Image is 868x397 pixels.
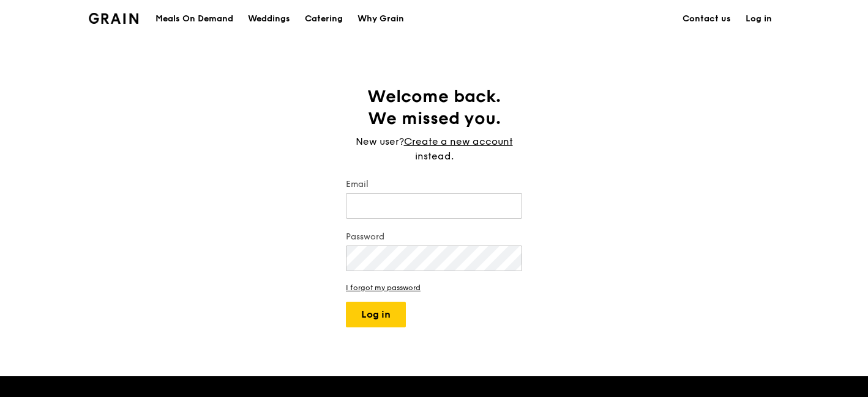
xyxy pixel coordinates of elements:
a: Weddings [241,1,297,37]
img: Grain [89,13,138,24]
label: Password [346,231,522,243]
a: I forgot my password [346,283,522,292]
div: Catering [305,1,343,37]
a: Create a new account [404,134,513,149]
span: instead. [415,150,454,162]
h1: Welcome back. We missed you. [346,86,522,129]
a: Why Grain [350,1,411,37]
a: Log in [738,1,779,37]
a: Catering [297,1,350,37]
button: Log in [346,302,406,327]
div: Why Grain [357,1,404,37]
span: New user? [356,136,404,147]
div: Meals On Demand [155,1,233,37]
label: Email [346,178,522,191]
a: Contact us [675,1,738,37]
div: Weddings [248,1,290,37]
